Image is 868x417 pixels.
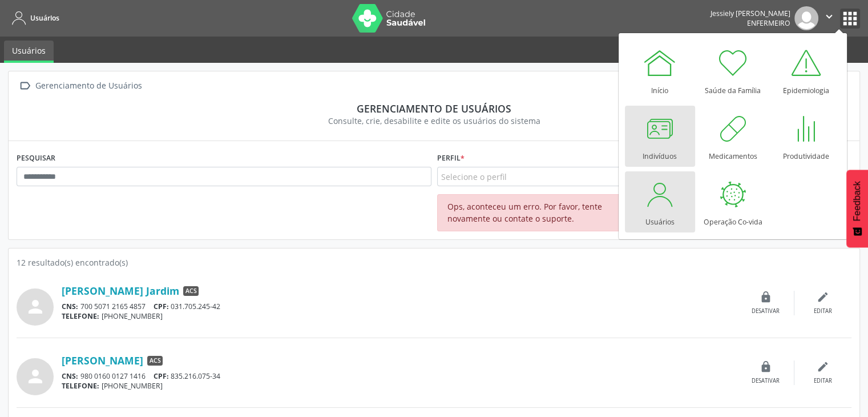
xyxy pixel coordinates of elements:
div: 980 0160 0127 1416 835.216.075-34 [62,371,737,381]
a: Usuários [8,9,59,27]
a: Produtividade [771,106,841,167]
div: Jessiely [PERSON_NAME] [710,9,790,18]
i: person [25,296,46,317]
span: Usuários [30,13,59,23]
span: TELEFONE: [62,311,99,321]
a: Saúde da Família [698,40,768,101]
div: Desativar [752,307,780,315]
a: [PERSON_NAME] [62,354,143,367]
span: CPF: [154,302,169,311]
button:  [818,6,840,30]
div: 700 5071 2165 4857 031.705.245-42 [62,302,737,311]
a: Usuários [4,41,54,63]
i: edit [817,360,829,373]
i: person [25,366,46,387]
div: Ops, aconteceu um erro. Por favor, tente novamente ou contate o suporte. [437,194,641,231]
a:  Gerenciamento de Usuários [17,78,144,94]
div: Editar [814,307,832,315]
a: Medicamentos [698,106,768,167]
div: [PHONE_NUMBER] [62,311,737,321]
a: Epidemiologia [771,40,841,101]
a: Indivíduos [625,106,695,167]
div: Gerenciamento de usuários [25,102,843,115]
span: ACS [183,286,199,296]
span: TELEFONE: [62,381,99,391]
span: CPF: [154,371,169,381]
div: Consulte, crie, desabilite e edite os usuários do sistema [25,115,843,127]
span: ACS [147,356,163,366]
span: Enfermeiro [747,18,790,28]
button: apps [840,9,860,29]
i: lock [760,291,772,303]
div: Editar [814,377,832,385]
span: Feedback [852,181,862,221]
img: img [794,6,818,30]
i:  [17,78,33,94]
a: Usuários [625,171,695,232]
a: [PERSON_NAME] Jardim [62,284,179,297]
span: CNS: [62,371,78,381]
div: Gerenciamento de Usuários [33,78,144,94]
label: PESQUISAR [17,149,55,167]
i:  [823,10,835,23]
i: lock [760,360,772,373]
div: 12 resultado(s) encontrado(s) [17,256,851,268]
i: edit [817,291,829,303]
label: Perfil [437,149,465,167]
button: Feedback - Mostrar pesquisa [846,170,868,247]
span: CNS: [62,302,78,311]
div: [PHONE_NUMBER] [62,381,737,391]
a: Início [625,40,695,101]
a: Operação Co-vida [698,171,768,232]
div: Desativar [752,377,780,385]
span: Selecione o perfil [441,171,507,183]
